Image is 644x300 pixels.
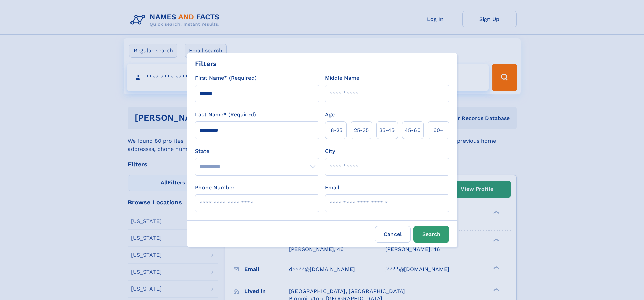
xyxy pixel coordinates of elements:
[195,59,217,69] div: Filters
[379,126,395,134] span: 35‑45
[325,184,339,192] label: Email
[325,111,335,119] label: Age
[195,184,235,192] label: Phone Number
[433,126,444,134] span: 60+
[329,126,342,134] span: 18‑25
[325,147,335,155] label: City
[375,226,411,243] label: Cancel
[354,126,369,134] span: 25‑35
[325,74,359,82] label: Middle Name
[195,111,256,119] label: Last Name* (Required)
[413,226,449,243] button: Search
[195,74,257,82] label: First Name* (Required)
[195,147,319,155] label: State
[405,126,421,134] span: 45‑60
